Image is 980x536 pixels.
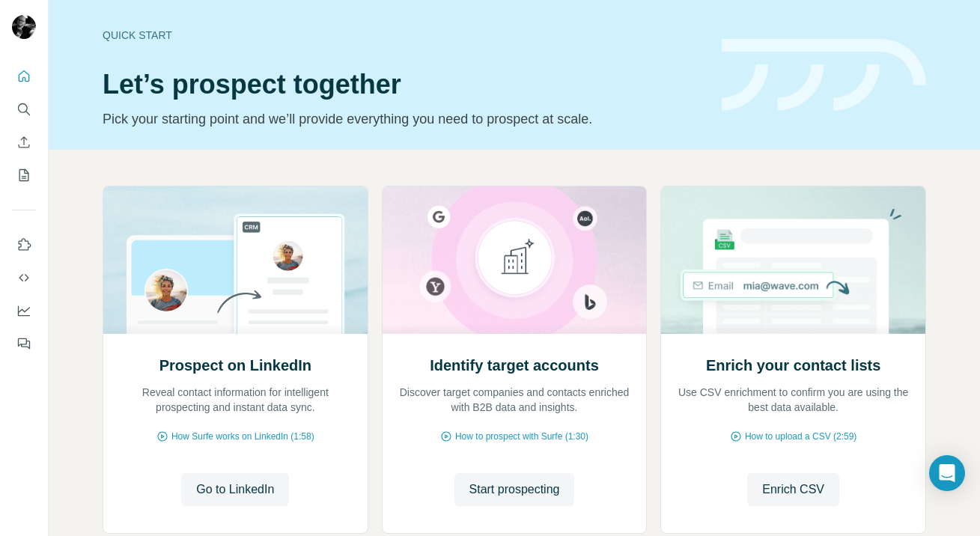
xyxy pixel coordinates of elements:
h2: Prospect on LinkedIn [159,355,311,376]
img: banner [722,39,926,112]
button: Enrich CSV [12,129,36,156]
h2: Identify target accounts [430,355,599,376]
span: Go to LinkedIn [196,481,274,499]
div: Quick start [103,28,704,43]
img: Avatar [12,15,36,39]
button: Use Surfe API [12,264,36,291]
span: How Surfe works on LinkedIn (1:58) [171,430,314,443]
img: Identify target accounts [382,186,648,334]
p: Reveal contact information for intelligent prospecting and instant data sync. [118,385,353,415]
button: My lists [12,162,36,189]
button: Quick start [12,63,36,90]
button: Enrich CSV [747,473,839,506]
button: Go to LinkedIn [181,473,289,506]
div: Open Intercom Messenger [929,455,965,491]
span: How to prospect with Surfe (1:30) [455,430,588,443]
button: Feedback [12,330,36,357]
button: Start prospecting [454,473,575,506]
p: Pick your starting point and we’ll provide everything you need to prospect at scale. [103,109,704,130]
button: Use Surfe on LinkedIn [12,231,36,258]
p: Discover target companies and contacts enriched with B2B data and insights. [398,385,632,415]
button: Dashboard [12,297,36,324]
h2: Enrich your contact lists [706,355,880,376]
button: Search [12,96,36,123]
img: Prospect on LinkedIn [103,186,368,334]
img: Enrich your contact lists [660,186,926,334]
span: How to upload a CSV (2:59) [745,430,856,443]
span: Enrich CSV [762,481,824,499]
h1: Let’s prospect together [103,70,704,100]
p: Use CSV enrichment to confirm you are using the best data available. [676,385,910,415]
span: Start prospecting [469,481,560,499]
